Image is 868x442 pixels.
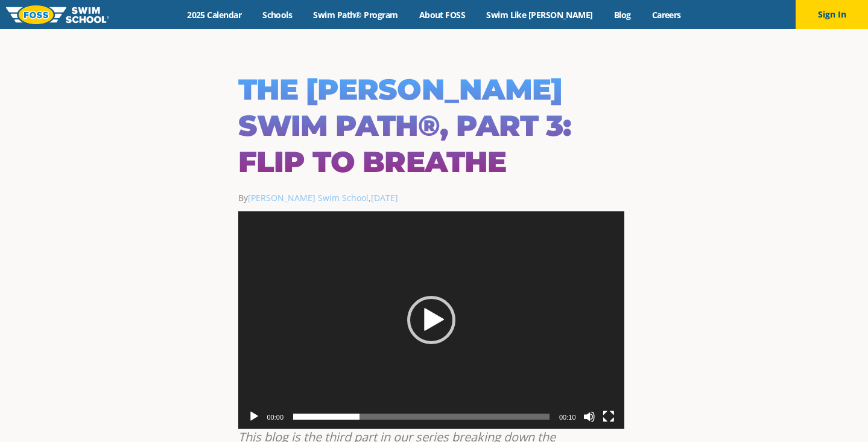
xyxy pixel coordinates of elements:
[303,9,408,21] a: Swim Path® Program
[583,411,595,423] button: Mute
[238,71,630,180] h1: The [PERSON_NAME] Swim Path®, Part 3: Flip to Breathe
[177,9,252,21] a: 2025 Calendar
[369,192,398,203] span: ,
[267,414,284,421] span: 00:00
[6,5,109,24] img: FOSS Swim School Logo
[407,296,455,344] div: Play
[603,9,641,21] a: Blog
[371,192,398,203] a: [DATE]
[238,192,369,203] span: By
[248,411,260,423] button: Play
[408,9,476,21] a: About FOSS
[252,9,303,21] a: Schools
[238,211,624,429] div: Video Player
[476,9,604,21] a: Swim Like [PERSON_NAME]
[559,414,576,421] span: 00:10
[641,9,691,21] a: Careers
[248,192,369,203] a: [PERSON_NAME] Swim School
[603,411,615,423] button: Fullscreen
[293,414,550,420] span: Time Slider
